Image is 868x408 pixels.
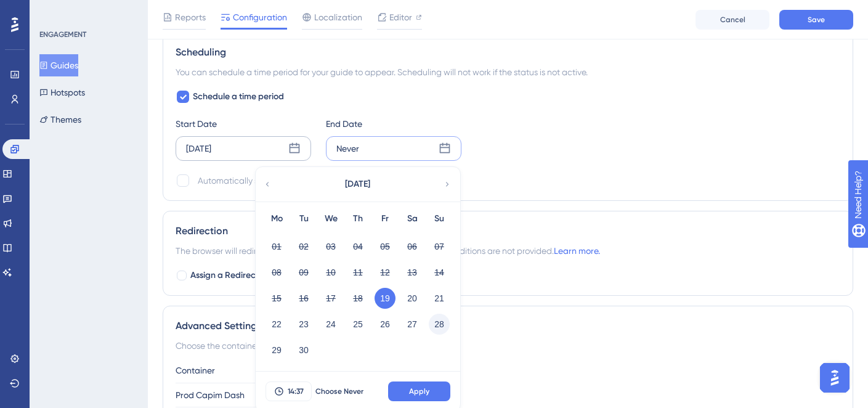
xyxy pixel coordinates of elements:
span: Apply [409,386,429,396]
button: 26 [375,314,395,335]
button: 10 [320,262,341,283]
button: 11 [347,262,368,283]
button: 29 [266,340,287,361]
button: 01 [266,236,287,257]
iframe: UserGuiding AI Assistant Launcher [816,359,853,396]
button: 28 [429,314,450,335]
button: 04 [347,236,368,257]
span: Prod Capim Dash [176,388,245,402]
button: Themes [39,108,81,131]
div: Su [426,211,453,226]
button: [DATE] [296,172,419,197]
button: 30 [293,340,314,361]
span: [DATE] [345,177,370,192]
div: Tu [290,211,317,226]
div: You can schedule a time period for your guide to appear. Scheduling will not work if the status i... [176,65,840,80]
button: 22 [266,314,287,335]
button: Prod Capim Dash [176,383,311,407]
button: 14 [429,262,450,283]
div: Mo [263,211,290,226]
div: Choose the container and theme for the guide. [176,338,840,353]
span: Need Help? [29,3,77,18]
button: 27 [402,314,423,335]
button: 06 [402,236,423,257]
button: 05 [375,236,395,257]
div: Redirection [176,224,840,239]
div: Never [336,141,359,156]
div: ENGAGEMENT [39,30,86,39]
button: Save [779,10,853,30]
span: Reports [175,10,206,25]
button: 08 [266,262,287,283]
button: Guides [39,54,78,76]
button: 02 [293,236,314,257]
span: Editor [389,10,412,25]
div: We [317,211,344,226]
button: 20 [402,288,423,309]
span: Configuration [233,10,287,25]
span: Assign a Redirection URL [190,268,288,283]
a: Learn more. [554,246,600,256]
div: Advanced Settings [176,319,840,333]
button: 19 [375,288,395,309]
button: 24 [320,314,341,335]
span: Save [808,15,825,25]
button: 18 [347,288,368,309]
button: Apply [388,381,450,401]
span: The browser will redirect to the “Redirection URL” when the Targeting Conditions are not provided. [176,243,600,258]
div: [DATE] [186,141,211,156]
div: Container [176,363,840,378]
div: Sa [399,211,426,226]
button: Hotspots [39,81,85,104]
button: 15 [266,288,287,309]
button: 12 [375,262,395,283]
button: 03 [320,236,341,257]
div: Automatically set as “Inactive” when the scheduled period is over. [198,173,452,188]
div: End Date [326,116,461,131]
button: 17 [320,288,341,309]
button: 16 [293,288,314,309]
button: 25 [347,314,368,335]
div: Th [344,211,371,226]
div: Start Date [176,116,311,131]
div: Fr [371,211,399,226]
button: Cancel [696,10,769,30]
button: 23 [293,314,314,335]
span: 14:37 [288,386,304,396]
button: 07 [429,236,450,257]
span: Choose Never [315,386,363,396]
button: Choose Never [312,381,367,401]
button: 09 [293,262,314,283]
span: Schedule a time period [193,89,284,104]
button: 21 [429,288,450,309]
button: 14:37 [266,381,312,401]
div: Scheduling [176,45,840,60]
button: 13 [402,262,423,283]
span: Localization [314,10,362,25]
span: Cancel [720,15,745,25]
